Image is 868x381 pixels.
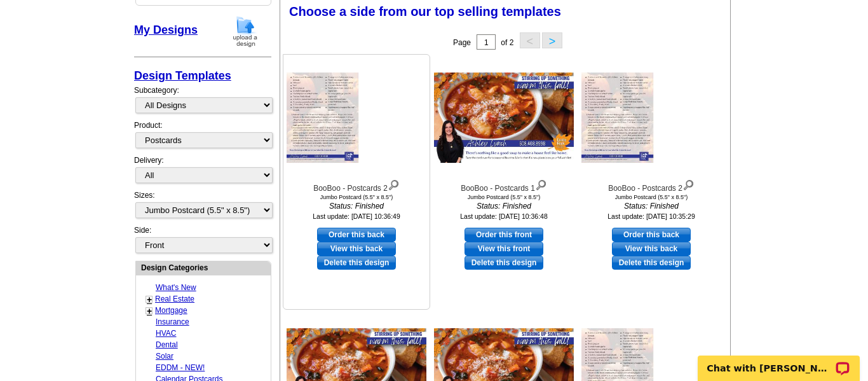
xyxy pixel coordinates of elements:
[465,242,543,256] a: View this front
[581,177,721,194] div: BooBoo - Postcards 2
[313,212,400,220] small: Last update: [DATE] 10:36:49
[289,4,561,18] span: Choose a side from our top selling templates
[134,120,271,155] div: Product:
[317,242,396,256] a: View this back
[147,306,152,316] a: +
[287,73,426,163] img: BooBoo - Postcards 2
[229,15,262,48] img: upload-design
[155,294,194,303] a: Real Estate
[460,212,548,220] small: Last update: [DATE] 10:36:48
[134,190,271,225] div: Sizes:
[465,256,543,270] a: Delete this design
[156,363,205,372] a: EDDM - NEW!
[682,177,695,191] img: view design details
[465,228,543,242] a: use this design
[287,177,426,194] div: BooBoo - Postcards 2
[134,69,231,82] a: Design Templates
[156,283,196,292] a: What's New
[134,225,271,254] div: Side:
[287,194,426,200] div: Jumbo Postcard (5.5" x 8.5")
[434,194,574,200] div: Jumbo Postcard (5.5" x 8.5")
[156,340,178,349] a: Dental
[134,85,271,120] div: Subcategory:
[434,73,574,163] img: BooBoo - Postcards 1
[612,228,691,242] a: use this design
[317,228,396,242] a: use this design
[689,341,868,381] iframe: LiveChat chat widget
[612,256,691,270] a: Delete this design
[542,32,562,48] button: >
[134,155,271,190] div: Delivery:
[520,32,540,48] button: <
[155,306,187,315] a: Mortgage
[581,73,721,163] img: BooBoo - Postcards 2
[317,256,396,270] a: Delete this design
[453,38,471,47] span: Page
[434,177,574,194] div: BooBoo - Postcards 1
[287,200,426,212] i: Status: Finished
[388,177,400,191] img: view design details
[607,212,695,220] small: Last update: [DATE] 10:35:29
[501,38,513,47] span: of 2
[434,200,574,212] i: Status: Finished
[136,261,271,274] div: Design Categories
[156,329,176,338] a: HVAC
[156,317,189,326] a: Insurance
[581,200,721,212] i: Status: Finished
[147,294,152,305] a: +
[156,352,173,361] a: Solar
[581,194,721,200] div: Jumbo Postcard (5.5" x 8.5")
[134,24,198,36] a: My Designs
[612,242,691,256] a: View this back
[535,177,547,191] img: view design details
